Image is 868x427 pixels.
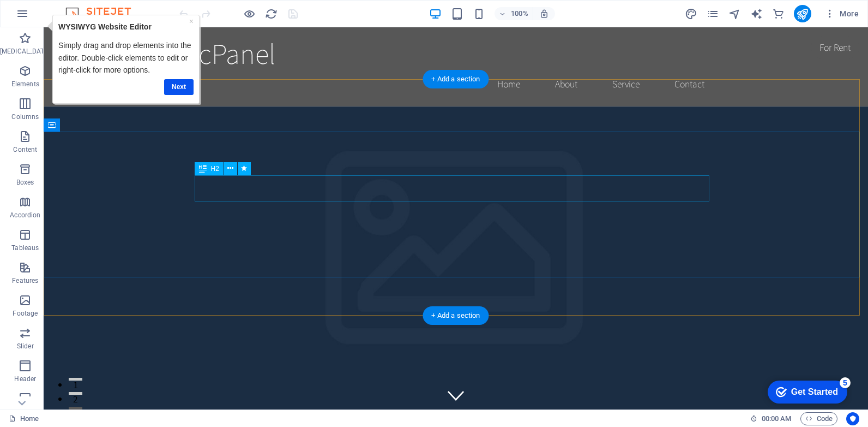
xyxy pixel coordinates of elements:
div: For Rent [767,9,816,32]
p: Footage [13,309,38,318]
div: Close tooltip [145,1,149,13]
button: Usercentrics [846,412,859,425]
p: Features [12,276,38,285]
strong: WYSIWYG Website Editor [14,8,107,16]
button: 100% [495,7,533,20]
a: Next [120,64,149,80]
i: Design (Ctrl+Alt+Y) [685,8,697,20]
p: Columns [11,112,39,121]
p: Boxes [16,178,34,187]
p: Elements [11,80,39,88]
i: AI Writer [750,8,763,20]
i: E-commerce [772,8,785,20]
button: Cliquez ici pour quitter le mode Aperçu et poursuivre l'édition. [243,7,256,20]
p: Slider [17,342,34,351]
i: Publier [796,8,809,20]
p: Accordion [10,211,40,220]
button: Navigator [728,7,742,20]
i: Navigateur [728,8,741,20]
span: H2 [211,165,219,172]
a: × [145,2,149,11]
span: : [769,414,771,423]
span: 00 00 AM [762,412,792,425]
div: Get Started 5 items remaining, 0% complete [9,5,88,28]
i: Actualiser la page [265,8,278,20]
img: Editor Logo [63,7,144,20]
h6: Durée de la session [750,412,792,425]
button: Publish [794,5,811,22]
button: Code [800,412,837,425]
i: Lors du redimensionnement, ajuster automatiquement le niveau de zoom en fonction de l'appareil sé... [539,9,549,19]
p: Simply drag and drop elements into the editor. Double-click elements to edit or right-click for m... [14,25,149,61]
button: pages [707,7,720,20]
button: 1 [25,351,39,353]
button: commerce [772,7,785,20]
font: More [840,9,859,18]
h6: 100% [511,7,528,20]
button: 3 [25,379,39,382]
button: 2 [25,365,39,367]
div: 5 [81,2,92,13]
button: design [685,7,698,20]
div: + Add a section [423,70,489,88]
p: Tableaus [11,244,39,252]
button: text_generator [750,7,763,20]
button: Reload [264,7,278,20]
div: + Add a section [423,306,489,325]
i: Pages (Ctrl+Alt+S) [707,8,719,20]
font: Code [817,412,833,425]
button: More [820,5,863,22]
font: Home [20,412,39,425]
p: Header [14,375,36,383]
p: Content [13,145,37,154]
div: Get Started [32,12,79,22]
a: Cliquez pour annuler la sélection. Double-cliquez pour ouvrir Pages. [9,412,39,425]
